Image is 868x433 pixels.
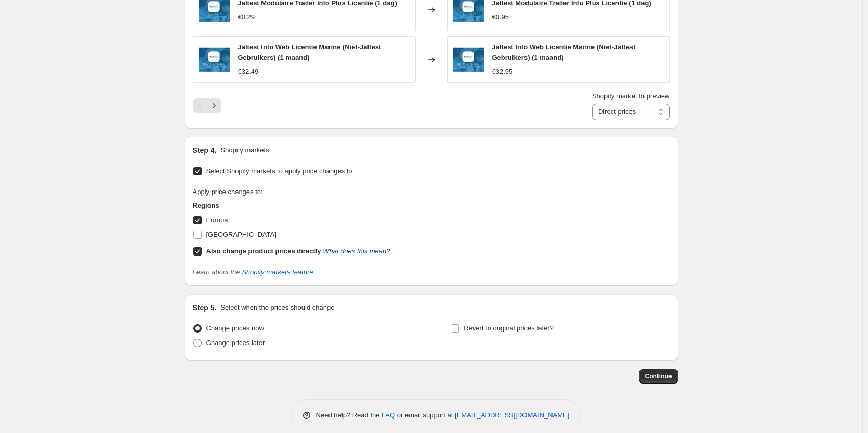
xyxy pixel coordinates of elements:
span: Revert to original prices later? [464,324,554,332]
span: Apply price changes to: [193,188,263,196]
span: Jaltest Info Web Licentie Marine (Niet-Jaltest Gebruikers) (1 maand) [238,43,382,61]
span: or email support at [395,411,455,419]
span: [GEOGRAPHIC_DATA] [206,231,277,238]
img: jaltest-info-web-licentie-marine-niet-jaltest-gebruikers-420189_80x.webp [199,44,230,75]
p: Shopify markets [220,145,269,156]
span: Need help? Read the [316,411,382,419]
span: Select Shopify markets to apply price changes to [206,167,352,175]
span: Change prices now [206,324,264,332]
div: €0.95 [492,12,509,22]
img: jaltest-info-web-licentie-marine-niet-jaltest-gebruikers-420189_80x.webp [453,44,484,75]
h3: Regions [193,200,390,211]
h2: Step 4. [193,145,217,156]
span: Shopify market to preview [592,92,670,100]
a: Shopify markets feature [242,268,313,276]
div: €0.29 [238,12,255,22]
a: FAQ [382,411,395,419]
a: What does this mean? [323,247,390,255]
b: Also change product prices directly [206,247,321,255]
button: Continue [639,369,678,384]
span: Europa [206,216,228,224]
a: [EMAIL_ADDRESS][DOMAIN_NAME] [455,411,569,419]
button: Next [207,98,221,113]
nav: Pagination [193,98,221,113]
span: Continue [645,372,672,380]
p: Select when the prices should change [220,302,334,313]
h2: Step 5. [193,302,217,313]
div: €32.95 [492,67,513,77]
div: €32.49 [238,67,259,77]
span: Jaltest Info Web Licentie Marine (Niet-Jaltest Gebruikers) (1 maand) [492,43,636,61]
span: Change prices later [206,339,265,347]
i: Learn about the [193,268,313,276]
